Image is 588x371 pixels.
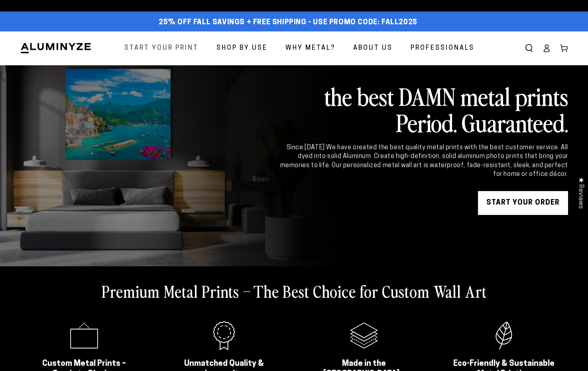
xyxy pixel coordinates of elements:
span: 25% off FALL Savings + Free Shipping - Use Promo Code: FALL2025 [159,18,417,27]
a: About Us [347,38,399,59]
span: Professionals [411,43,474,54]
a: Start Your Print [118,38,205,59]
span: Shop By Use [216,43,267,54]
span: Start Your Print [124,43,199,54]
div: Click to open Judge.me floating reviews tab [573,171,588,215]
a: Why Metal? [279,38,341,59]
a: Professionals [405,38,480,59]
a: Shop By Use [210,38,273,59]
span: About Us [353,43,393,54]
summary: Search our site [520,39,538,57]
h2: the best DAMN metal prints Period. Guaranteed. [279,83,568,135]
span: Why Metal? [285,43,335,54]
a: START YOUR Order [478,191,568,215]
h2: Premium Metal Prints – The Best Choice for Custom Wall Art [102,281,487,301]
div: Since [DATE] We have created the best quality metal prints with the best customer service. All dy... [279,143,568,179]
